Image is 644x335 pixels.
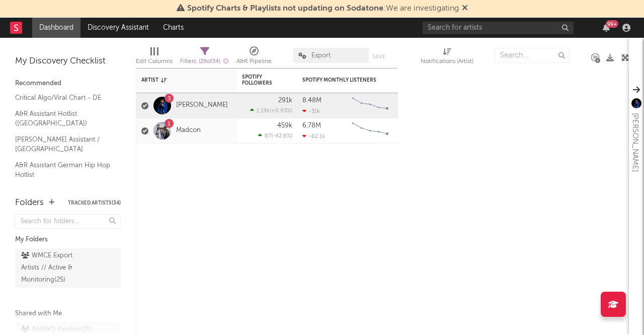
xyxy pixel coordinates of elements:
[15,55,121,68] div: My Discovery Checklist
[302,97,321,104] div: 8.48M
[141,77,217,83] div: Artist
[348,118,393,144] svg: Chart title
[277,122,292,129] div: 459k
[68,200,121,206] button: Tracked Artists(34)
[302,122,321,129] div: 6.78M
[606,20,618,28] div: 99 +
[372,54,385,59] button: Save
[15,214,121,229] input: Search for folders...
[258,132,292,139] div: ( )
[15,108,111,129] a: A&R Assistant Hotlist ([GEOGRAPHIC_DATA])
[311,52,331,59] span: Export
[421,55,473,68] div: Notifications (Artist)
[199,59,220,64] span: ( 29 of 34 )
[136,55,173,68] div: Edit Columns
[302,133,325,140] div: -82.1k
[187,5,383,13] span: Spotify Charts & Playlists not updating on Sodatone
[348,93,393,118] svg: Chart title
[421,43,473,72] div: Notifications (Artist)
[236,55,272,68] div: A&R Pipeline
[462,5,468,13] span: Dismiss
[180,43,229,72] div: Filters(29 of 34)
[302,108,320,114] div: -31k
[15,134,111,155] a: [PERSON_NAME] Assistant / [GEOGRAPHIC_DATA]
[156,18,191,38] a: Charts
[495,48,570,63] input: Search...
[15,234,121,246] div: My Folders
[273,133,291,139] span: -42.8 %
[176,101,228,110] a: [PERSON_NAME]
[271,108,291,114] span: +0.93 %
[15,197,44,209] div: Folders
[302,77,378,83] div: Spotify Monthly Listeners
[136,43,173,72] div: Edit Columns
[423,22,574,34] input: Search for artists
[15,92,111,103] a: Critical Algo/Viral Chart - DE
[15,78,121,90] div: Recommended
[242,74,277,86] div: Spotify Followers
[236,43,272,72] div: A&R Pipeline
[180,55,229,68] div: Filters
[15,308,121,320] div: Shared with Me
[187,5,459,13] span: : We are investigating
[278,97,292,104] div: 291k
[15,248,121,288] a: WMCE Export Artists // Active & Monitoring(25)
[629,113,641,172] div: [PERSON_NAME]
[603,24,610,32] button: 99+
[257,108,270,114] span: 1.19k
[250,107,292,114] div: ( )
[32,18,80,38] a: Dashboard
[265,133,271,139] span: 87
[21,250,92,286] div: WMCE Export Artists // Active & Monitoring ( 25 )
[176,126,201,135] a: Madcon
[80,18,156,38] a: Discovery Assistant
[15,160,111,180] a: A&R Assistant German Hip Hop Hotlist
